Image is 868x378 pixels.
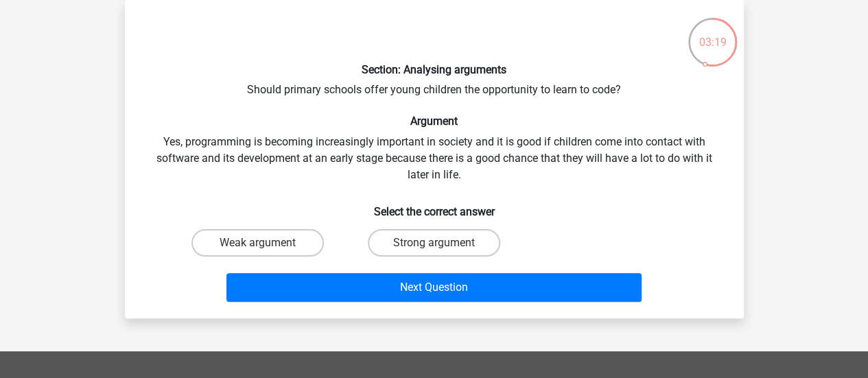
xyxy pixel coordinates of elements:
[226,273,642,302] button: Next Question
[130,11,738,307] div: Should primary schools offer young children the opportunity to learn to code? Yes, programming is...
[147,115,722,128] h6: Argument
[147,194,722,218] h6: Select the correct answer
[191,229,324,257] label: Weak argument
[368,229,500,257] label: Strong argument
[147,63,722,76] h6: Section: Analysing arguments
[687,16,738,51] div: 03:19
